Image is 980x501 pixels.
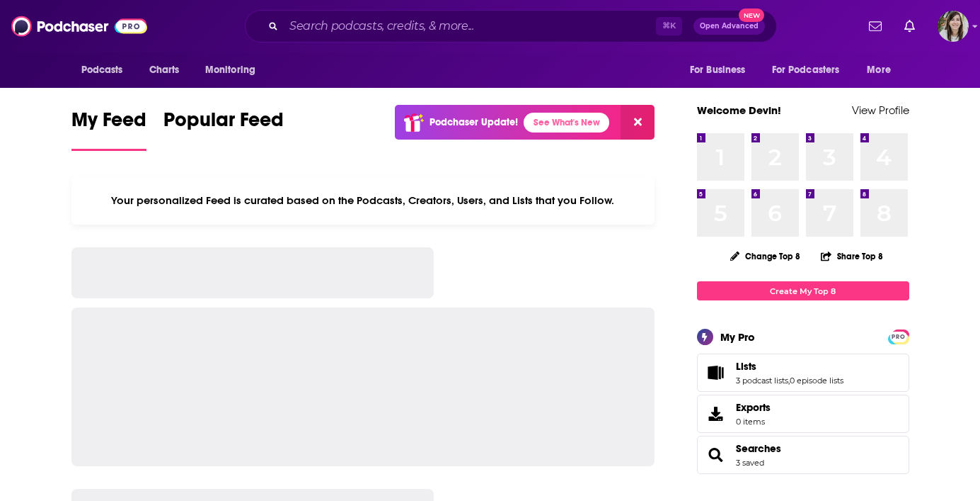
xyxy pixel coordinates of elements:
span: ⌘ K [656,17,682,35]
span: Exports [702,404,730,424]
a: PRO [890,331,907,342]
button: open menu [763,57,860,84]
span: PRO [890,332,907,342]
a: 0 episode lists [790,376,843,385]
span: Podcasts [81,60,123,80]
a: Show notifications dropdown [863,14,887,38]
a: Searches [736,442,781,455]
div: My Pro [720,330,755,344]
span: More [867,60,891,80]
a: Show notifications dropdown [899,14,921,38]
a: Welcome Devin! [697,103,781,117]
a: Lists [702,363,730,383]
span: New [739,9,764,22]
button: Open AdvancedNew [693,18,765,35]
a: 3 saved [736,458,764,468]
img: User Profile [938,11,969,42]
button: Show profile menu [938,11,969,42]
span: Open Advanced [700,23,759,30]
a: Searches [702,445,730,465]
input: Search podcasts, credits, & more... [284,15,656,38]
div: Your personalized Feed is curated based on the Podcasts, Creators, Users, and Lists that you Follow. [71,176,655,225]
button: Share Top 8 [820,242,884,270]
span: Exports [736,401,771,414]
span: Charts [149,60,180,80]
span: My Feed [71,108,146,140]
span: Popular Feed [163,108,284,140]
a: Create My Top 8 [697,281,909,300]
span: Logged in as devinandrade [938,11,969,42]
button: open menu [195,57,274,84]
span: , [788,376,790,385]
button: open menu [680,57,763,84]
div: Search podcasts, credits, & more... [245,10,777,43]
span: For Podcasters [772,60,840,80]
span: Lists [697,354,909,392]
span: Lists [736,360,756,373]
a: 3 podcast lists [736,376,788,385]
a: See What's New [524,113,609,133]
span: For Business [690,60,746,80]
a: View Profile [852,103,909,117]
button: open menu [857,57,909,84]
a: Exports [697,395,909,433]
a: Lists [736,360,843,373]
span: Monitoring [205,60,255,80]
a: Popular Feed [163,108,284,151]
img: Podchaser - Follow, Share and Rate Podcasts [11,13,147,40]
p: Podchaser Update! [430,116,518,128]
button: open menu [71,57,142,84]
a: My Feed [71,108,146,151]
button: Change Top 8 [722,247,809,265]
span: Searches [697,436,909,474]
span: 0 items [736,417,771,427]
a: Charts [140,57,188,84]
